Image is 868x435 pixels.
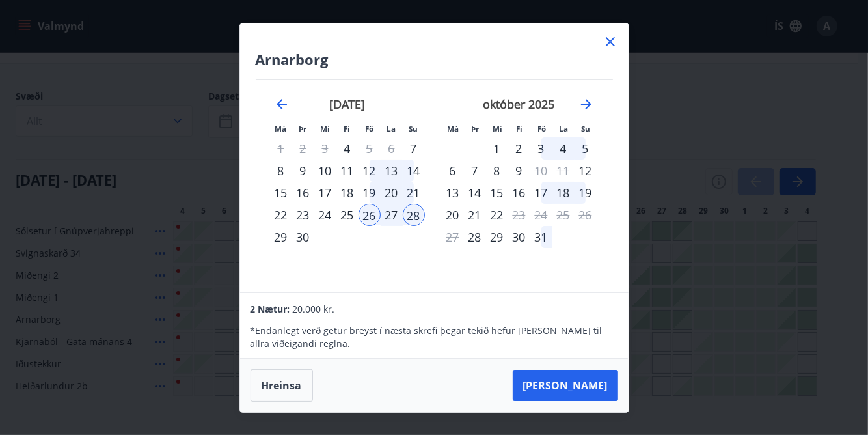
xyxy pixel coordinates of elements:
div: 5 [575,137,597,160]
div: 1 [486,137,508,160]
small: Su [582,124,591,133]
div: 16 [292,182,314,204]
small: Su [409,124,418,133]
small: Fi [517,124,523,133]
small: La [560,124,569,133]
td: Not available. miðvikudagur, 3. september 2025 [314,137,336,160]
td: Choose fimmtudagur, 23. október 2025 as your check-in date. It’s available. [508,204,530,226]
div: Move forward to switch to the next month. [578,96,594,112]
div: 3 [530,137,552,160]
small: Þr [299,124,307,133]
td: Choose þriðjudagur, 30. september 2025 as your check-in date. It’s available. [292,226,314,248]
div: 20 [442,204,464,226]
div: 8 [486,160,508,182]
div: 29 [486,226,508,248]
div: 22 [486,204,508,226]
td: Choose sunnudagur, 7. september 2025 as your check-in date. It’s available. [403,137,425,160]
small: Fö [365,124,373,133]
button: Hreinsa [251,369,313,402]
div: 21 [464,204,486,226]
td: Selected. laugardagur, 27. september 2025 [381,204,403,226]
div: 16 [508,182,530,204]
div: 14 [403,160,425,182]
td: Choose föstudagur, 31. október 2025 as your check-in date. It’s available. [530,226,552,248]
td: Choose mánudagur, 6. október 2025 as your check-in date. It’s available. [442,160,464,182]
td: Choose miðvikudagur, 29. október 2025 as your check-in date. It’s available. [486,226,508,248]
div: 6 [442,160,464,182]
td: Choose fimmtudagur, 2. október 2025 as your check-in date. It’s available. [508,137,530,160]
strong: [DATE] [329,96,365,112]
td: Choose þriðjudagur, 21. október 2025 as your check-in date. It’s available. [464,204,486,226]
div: 4 [552,137,575,160]
div: 19 [359,182,381,204]
td: Choose föstudagur, 3. október 2025 as your check-in date. It’s available. [530,137,552,160]
td: Choose fimmtudagur, 9. október 2025 as your check-in date. It’s available. [508,160,530,182]
small: Má [448,124,459,133]
td: Choose miðvikudagur, 24. september 2025 as your check-in date. It’s available. [314,204,336,226]
div: 29 [270,226,292,248]
div: 10 [314,160,336,182]
small: Fö [537,124,546,133]
div: 18 [552,182,575,204]
td: Not available. mánudagur, 27. október 2025 [442,226,464,248]
span: 20.000 kr. [293,303,335,315]
div: Aðeins útritun í boði [508,204,530,226]
div: 11 [336,160,359,182]
div: 30 [508,226,530,248]
td: Choose föstudagur, 12. september 2025 as your check-in date. It’s available. [359,160,381,182]
div: 21 [403,182,425,204]
td: Choose fimmtudagur, 16. október 2025 as your check-in date. It’s available. [508,182,530,204]
div: Aðeins útritun í boði [359,137,381,160]
td: Not available. föstudagur, 24. október 2025 [530,204,552,226]
small: Þr [472,124,480,133]
div: 23 [292,204,314,226]
div: 22 [270,204,292,226]
td: Choose mánudagur, 13. október 2025 as your check-in date. It’s available. [442,182,464,204]
td: Choose laugardagur, 18. október 2025 as your check-in date. It’s available. [552,182,575,204]
td: Choose föstudagur, 17. október 2025 as your check-in date. It’s available. [530,182,552,204]
small: Mi [320,124,330,133]
td: Choose þriðjudagur, 23. september 2025 as your check-in date. It’s available. [292,204,314,226]
div: Calendar [256,80,613,277]
div: 17 [530,182,552,204]
td: Choose miðvikudagur, 22. október 2025 as your check-in date. It’s available. [486,204,508,226]
td: Choose miðvikudagur, 1. október 2025 as your check-in date. It’s available. [486,137,508,160]
div: 8 [270,160,292,182]
td: Choose miðvikudagur, 8. október 2025 as your check-in date. It’s available. [486,160,508,182]
td: Choose miðvikudagur, 17. september 2025 as your check-in date. It’s available. [314,182,336,204]
td: Not available. þriðjudagur, 2. september 2025 [292,137,314,160]
td: Choose fimmtudagur, 4. september 2025 as your check-in date. It’s available. [336,137,359,160]
div: 31 [530,226,552,248]
button: [PERSON_NAME] [513,370,618,401]
td: Choose föstudagur, 10. október 2025 as your check-in date. It’s available. [530,160,552,182]
div: 28 [403,204,425,226]
td: Choose miðvikudagur, 10. september 2025 as your check-in date. It’s available. [314,160,336,182]
td: Choose laugardagur, 20. september 2025 as your check-in date. It’s available. [381,182,403,204]
td: Choose fimmtudagur, 30. október 2025 as your check-in date. It’s available. [508,226,530,248]
div: Aðeins innritun í boði [575,160,597,182]
div: 15 [486,182,508,204]
td: Choose þriðjudagur, 7. október 2025 as your check-in date. It’s available. [464,160,486,182]
small: Mi [493,124,502,133]
div: 30 [292,226,314,248]
td: Choose sunnudagur, 5. október 2025 as your check-in date. It’s available. [575,137,597,160]
div: Aðeins útritun í boði [530,160,552,182]
td: Choose laugardagur, 13. september 2025 as your check-in date. It’s available. [381,160,403,182]
td: Selected as start date. föstudagur, 26. september 2025 [359,204,381,226]
td: Choose föstudagur, 19. september 2025 as your check-in date. It’s available. [359,182,381,204]
div: 18 [336,182,359,204]
div: 2 [508,137,530,160]
div: Aðeins innritun í boði [403,137,425,160]
td: Not available. laugardagur, 6. september 2025 [381,137,403,160]
td: Choose þriðjudagur, 14. október 2025 as your check-in date. It’s available. [464,182,486,204]
td: Choose sunnudagur, 12. október 2025 as your check-in date. It’s available. [575,160,597,182]
td: Not available. mánudagur, 1. september 2025 [270,137,292,160]
td: Choose föstudagur, 5. september 2025 as your check-in date. It’s available. [359,137,381,160]
td: Not available. laugardagur, 25. október 2025 [552,204,575,226]
p: * Endanlegt verð getur breyst í næsta skrefi þegar tekið hefur [PERSON_NAME] til allra viðeigandi... [251,324,617,350]
div: 13 [381,160,403,182]
small: Má [275,124,287,133]
div: 19 [575,182,597,204]
div: 12 [359,160,381,182]
div: 14 [464,182,486,204]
